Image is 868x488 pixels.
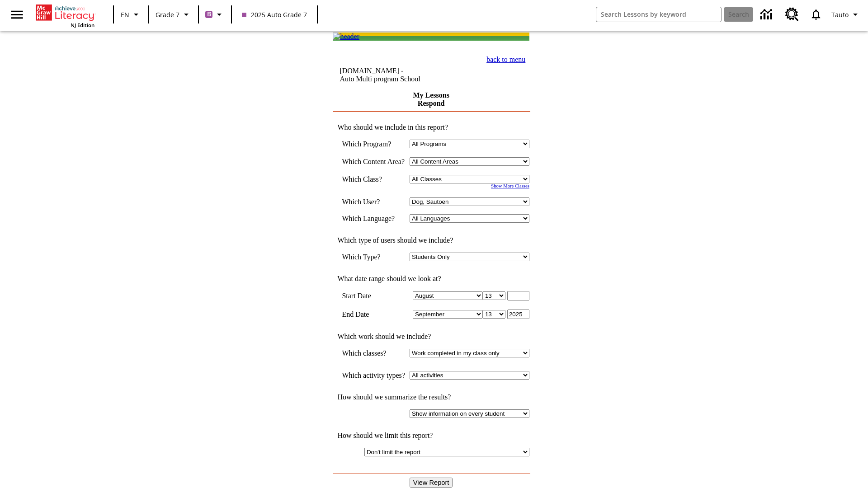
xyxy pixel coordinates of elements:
[333,236,529,244] td: Which type of users should we include?
[333,275,529,283] td: What date range should we look at?
[202,6,228,23] button: Boost Class color is purple. Change class color
[242,10,307,19] span: 2025 Auto Grade 7
[340,67,454,83] td: [DOMAIN_NAME] -
[596,7,721,22] input: search field
[342,175,405,183] td: Which Class?
[152,6,195,23] button: Grade: Grade 7, Select a grade
[342,349,405,357] td: Which classes?
[36,3,94,28] div: Home
[340,75,420,83] nobr: Auto Multi program School
[342,310,405,319] td: End Date
[4,1,30,28] button: Open side menu
[342,214,405,223] td: Which Language?
[333,33,359,41] img: header
[410,478,453,488] input: View Report
[486,56,525,63] a: back to menu
[342,158,405,165] nobr: Which Content Area?
[333,393,529,401] td: How should we summarize the results?
[207,9,211,20] span: B
[831,10,849,19] span: Tauto
[342,197,405,206] td: Which User?
[342,371,405,380] td: Which activity types?
[780,2,804,27] a: Resource Center, Will open in new tab
[828,6,864,23] button: Profile/Settings
[117,6,146,23] button: Language: EN, Select a language
[71,22,94,28] span: NJ Edition
[413,91,449,107] a: My Lessons Respond
[342,253,405,261] td: Which Type?
[121,10,129,19] span: EN
[342,291,405,300] td: Start Date
[491,183,529,188] a: Show More Classes
[156,10,179,19] span: Grade 7
[342,140,405,148] td: Which Program?
[804,3,828,26] a: Notifications
[333,123,529,131] td: Who should we include in this report?
[333,333,529,341] td: Which work should we include?
[333,432,529,440] td: How should we limit this report?
[755,2,780,27] a: Data Center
